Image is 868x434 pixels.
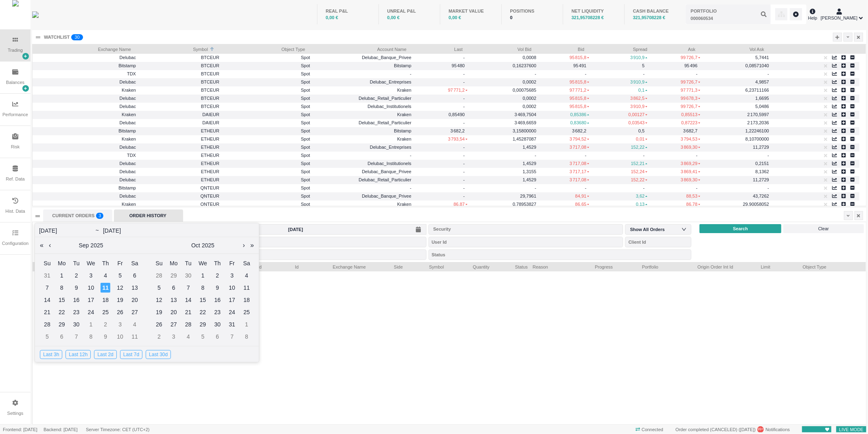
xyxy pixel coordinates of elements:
div: CASH BALANCE [633,8,678,15]
td: September 11, 2025 [98,282,113,294]
div: 8 [57,283,67,293]
td: November 6, 2025 [210,330,225,343]
div: 18 [242,295,251,305]
div: 31 [42,271,52,280]
span: Spot [224,94,310,103]
td: October 8, 2025 [84,330,98,343]
span: Spot [224,86,310,95]
i: icon: down [682,227,687,232]
td: September 6, 2025 [127,269,142,282]
span: Spot [224,77,310,87]
span: - [463,55,468,60]
span: Spot [224,53,310,62]
td: October 26, 2025 [152,318,166,330]
div: REAL P&L [326,8,370,15]
td: September 2, 2025 [69,269,84,282]
td: September 18, 2025 [98,294,113,306]
div: 6 [57,332,67,341]
div: 1 [242,319,251,329]
span: Spot [224,200,310,209]
td: September 17, 2025 [84,294,98,306]
div: 17 [227,295,237,305]
div: POSITIONS [510,8,555,15]
td: October 6, 2025 [55,330,69,343]
input: End date [103,226,255,236]
span: TDX [127,71,136,76]
td: October 10, 2025 [113,330,127,343]
td: September 9, 2025 [69,282,84,294]
span: Spot [224,175,310,185]
span: 5 [642,63,647,68]
td: September 30, 2025 [181,269,196,282]
span: 97 771,2 [448,88,468,93]
td: October 16, 2025 [210,294,225,306]
div: 19 [154,307,164,317]
span: 4,9857 [755,79,769,84]
div: 13 [130,283,140,293]
span: QNTEUR [141,183,219,193]
div: 15 [57,295,67,305]
input: Int Id [232,237,426,247]
span: Spot [224,126,310,136]
a: Sep [78,237,90,253]
img: wyden_logotype_blue.svg [32,11,39,18]
span: Spot [224,69,310,79]
td: October 13, 2025 [166,294,181,306]
a: 2025 [201,237,215,253]
td: September 16, 2025 [69,294,84,306]
div: 11 [130,332,140,341]
div: 4 [242,271,251,280]
td: October 29, 2025 [196,318,210,330]
div: PORTFOLIO [691,8,717,15]
span: Delubac [120,96,136,101]
div: 8 [242,332,251,341]
div: 0 [510,14,555,21]
div: 31 [227,319,237,329]
span: 95 815,8 [570,55,589,60]
td: August 31, 2025 [40,269,55,282]
span: 3 910,9 [630,79,647,84]
span: ETHEUR [141,134,219,144]
a: Next year (Control + right) [248,237,256,253]
div: 2 [72,271,81,280]
span: 0,0002 [523,79,536,84]
div: 10 [227,283,237,293]
div: 23 [72,307,81,317]
div: 9 [212,283,222,293]
div: 29 [57,319,67,329]
div: 22 [57,307,67,317]
div: 14 [42,295,52,305]
div: 8 [198,283,208,293]
td: October 11, 2025 [127,330,142,343]
div: 10 [115,332,125,341]
span: ETHEUR [141,151,219,160]
div: 16 [212,295,222,305]
div: 28 [154,271,164,280]
div: 15 [198,295,208,305]
span: Delubac [120,55,136,60]
div: 3 [227,271,237,280]
div: 9 [101,332,110,341]
span: Spot [224,110,310,119]
td: October 18, 2025 [239,294,254,306]
div: 29 [198,319,208,329]
span: Spot [224,118,310,128]
span: Delubac [120,79,136,84]
span: Spot [224,61,310,70]
span: - [767,71,769,76]
div: 18 [101,295,110,305]
td: September 8, 2025 [55,282,69,294]
div: 1 [198,271,208,280]
span: 99 726,7 [681,79,700,84]
span: Kraken [397,88,411,93]
div: Trading [8,47,23,54]
td: September 21, 2025 [40,306,55,318]
span: DAIEUR [141,110,219,119]
div: 28 [42,319,52,329]
div: 10 [86,283,96,293]
td: October 28, 2025 [181,318,196,330]
td: November 3, 2025 [166,330,181,343]
span: Spot [224,151,310,160]
td: September 20, 2025 [127,294,142,306]
td: September 28, 2025 [152,269,166,282]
